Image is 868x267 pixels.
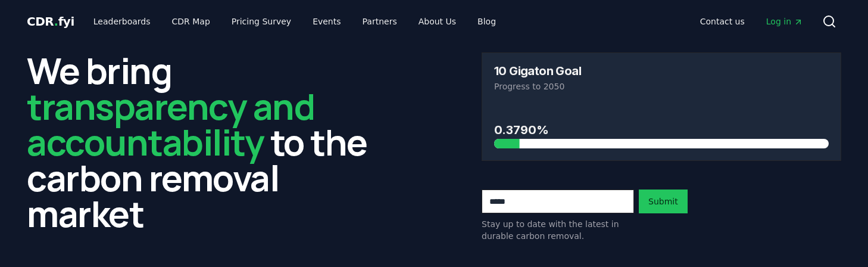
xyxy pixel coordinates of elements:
[27,52,386,231] h2: We bring to the carbon removal market
[27,14,74,29] span: CDR fyi
[84,11,505,32] nav: Main
[84,11,160,32] a: Leaderboards
[494,121,829,139] h3: 0.3790%
[353,11,407,32] a: Partners
[757,11,813,32] a: Log in
[222,11,301,32] a: Pricing Survey
[409,11,466,32] a: About Us
[639,190,688,213] button: Submit
[54,14,58,29] span: .
[303,11,350,32] a: Events
[468,11,505,32] a: Blog
[691,11,754,32] a: Contact us
[766,15,803,27] span: Log in
[27,13,74,30] a: CDR.fyi
[27,82,314,166] span: transparency and accountability
[494,80,829,92] p: Progress to 2050
[482,218,634,242] p: Stay up to date with the latest in durable carbon removal.
[163,11,220,32] a: CDR Map
[494,65,581,77] h3: 10 Gigaton Goal
[691,11,813,32] nav: Main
